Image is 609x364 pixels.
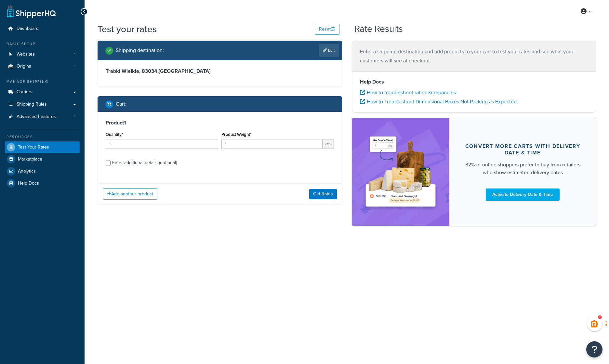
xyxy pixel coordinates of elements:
input: 0.00 [221,139,323,149]
span: Websites [17,52,35,57]
div: Manage Shipping [5,79,80,84]
input: Enter additional details (optional) [106,161,111,165]
span: Marketplace [18,157,42,162]
a: Websites1 [5,48,80,60]
label: Product Weight* [221,132,251,137]
a: Marketplace [5,153,80,165]
h2: Rate Results [354,24,403,34]
div: Enter additional details (optional) [112,158,177,167]
h3: Product 1 [106,120,334,126]
li: Advanced Features [5,111,80,123]
a: How to troubleshoot rate discrepancies [360,89,456,96]
a: Test Your Rates [5,141,80,153]
li: Websites [5,48,80,60]
button: Reset [315,24,339,35]
a: Activate Delivery Date & Time [486,188,560,201]
span: Analytics [18,169,36,174]
span: Test Your Rates [18,145,49,150]
h2: Shipping destination : [116,47,164,53]
h4: Help Docs [360,78,588,86]
span: Shipping Rules [17,102,47,107]
button: Get Rates [309,189,337,199]
div: Convert more carts with delivery date & time [465,143,580,156]
a: Analytics [5,165,80,177]
span: 1 [74,114,75,120]
a: Origins1 [5,60,80,72]
a: Dashboard [5,23,80,35]
span: Dashboard [17,26,39,32]
span: Origins [17,64,31,69]
span: 1 [74,64,75,69]
div: Resources [5,134,80,140]
li: Origins [5,60,80,72]
a: Shipping Rules [5,98,80,110]
p: Enter a shipping destination and add products to your cart to test your rates and see what your c... [360,47,588,65]
a: Help Docs [5,177,80,189]
h3: Trabki Wielkie, 83034 , [GEOGRAPHIC_DATA] [106,68,334,74]
img: feature-image-ddt-36eae7f7280da8017bfb280eaccd9c446f90b1fe08728e4019434db127062ab4.png [362,128,440,216]
input: 0 [106,139,218,149]
h2: Cart : [116,101,126,107]
span: Help Docs [18,181,39,186]
a: Carriers [5,86,80,98]
a: Edit [319,44,339,57]
label: Quantity* [106,132,123,137]
div: Basic Setup [5,41,80,47]
span: Advanced Features [17,114,56,120]
a: How to Troubleshoot Dimensional Boxes Not Packing as Expected [360,98,517,105]
span: 1 [74,52,75,57]
button: Add another product [103,188,157,200]
a: Advanced Features1 [5,111,80,123]
h1: Test your rates [98,23,157,35]
div: 82% of online shoppers prefer to buy from retailers who show estimated delivery dates [465,161,580,176]
button: Open Resource Center [586,341,602,357]
span: Carriers [17,89,33,95]
span: kgs [323,139,334,149]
